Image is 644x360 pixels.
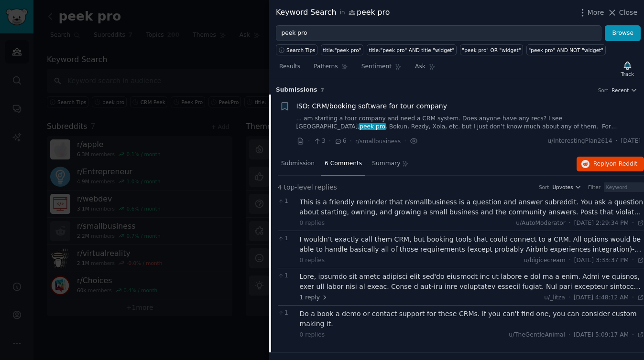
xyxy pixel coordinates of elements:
span: [DATE] 5:09:17 AM [574,331,629,339]
a: "peek pro" OR "widget" [460,44,523,55]
span: 3 [313,137,325,146]
span: · [568,331,570,339]
span: Submission s [276,86,317,95]
span: u/bigicecream [524,257,566,264]
span: · [350,136,352,146]
span: · [632,256,634,265]
span: [DATE] 2:29:34 PM [574,219,629,228]
span: · [329,136,331,146]
span: u/AutoModerator [516,220,566,226]
span: on Reddit [610,160,637,167]
a: title:"peek pro" AND title:"widget" [367,44,457,55]
span: Summary [372,159,400,168]
a: ... am starting a tour company and need a CRM system. Does anyone have any recs? I see [GEOGRAPHI... [296,115,641,131]
button: Close [607,8,637,18]
span: in [339,9,345,17]
div: Keyword Search peek pro [276,7,390,19]
span: [DATE] 3:33:37 PM [574,256,629,265]
span: u/InterestingPlan2614 [547,137,612,146]
a: title:"peek pro" [321,44,363,55]
span: · [632,331,634,339]
span: 1 [278,309,295,318]
a: Sentiment [358,59,405,79]
span: [DATE] [621,137,641,146]
span: · [569,219,571,228]
a: "peek pro" AND NOT "widget" [526,44,606,55]
span: peek pro [359,123,386,130]
div: Sort [598,87,609,94]
button: Recent [611,87,637,94]
a: Ask [412,59,439,79]
span: u/_litza [544,294,565,301]
div: title:"peek pro" [323,47,361,53]
span: · [632,294,634,302]
div: title:"peek pro" AND title:"widget" [369,47,454,53]
span: Close [619,8,637,18]
span: More [588,8,604,18]
button: Browse [605,25,641,42]
div: "peek pro" OR "widget" [462,47,521,53]
span: · [569,256,571,265]
div: Filter [588,184,600,191]
span: Ask [415,63,426,71]
a: ISO: CRM/booking software for tour company [296,101,447,111]
span: 7 [321,87,324,93]
span: Reply [593,160,637,169]
button: More [578,8,604,18]
span: · [308,136,310,146]
span: 6 [334,137,346,146]
span: Sentiment [361,63,392,71]
span: u/TheGentleAnimal [509,331,565,338]
button: Search Tips [276,44,317,55]
button: Track [618,59,637,79]
span: 1 [278,197,295,206]
button: Replyon Reddit [577,157,644,172]
div: Sort [539,184,549,191]
span: top-level [284,182,313,192]
span: Results [279,63,300,71]
span: Submission [281,159,315,168]
span: Patterns [314,63,338,71]
a: Patterns [310,59,351,79]
span: Recent [611,87,629,94]
div: "peek pro" AND NOT "widget" [528,47,603,53]
span: Upvotes [552,184,573,191]
span: 1 [278,272,295,280]
span: replies [315,182,337,192]
span: 1 [278,234,295,243]
span: 1 reply [300,294,328,302]
span: · [568,294,570,302]
button: Upvotes [552,184,581,191]
span: Search Tips [286,47,316,53]
input: Try a keyword related to your business [276,25,601,42]
a: Results [276,59,304,79]
span: · [404,136,406,146]
span: 6 Comments [325,159,362,168]
span: · [616,137,618,146]
span: 4 [278,182,282,192]
div: Track [621,71,634,77]
span: [DATE] 4:48:12 AM [574,294,629,302]
span: · [632,219,634,228]
span: r/smallbusiness [355,138,401,145]
input: Keyword [604,182,644,192]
